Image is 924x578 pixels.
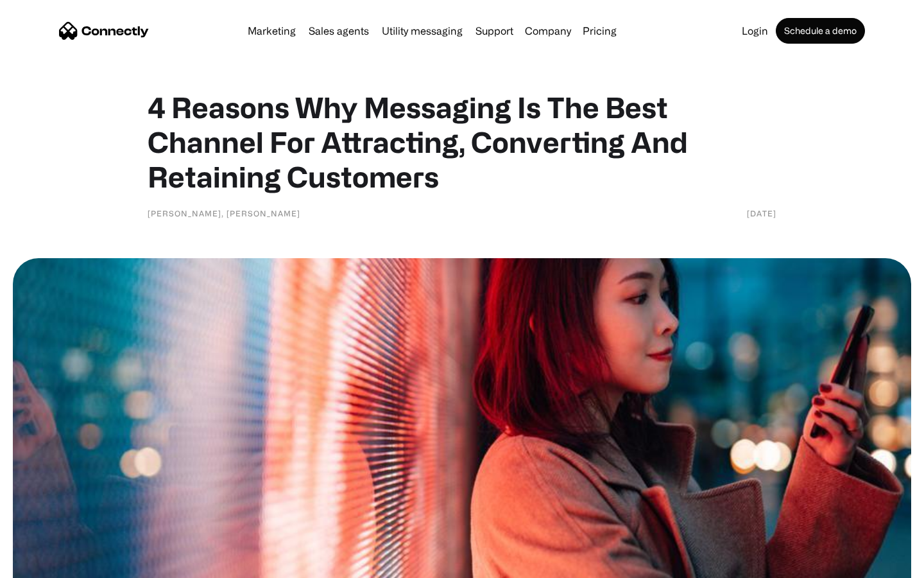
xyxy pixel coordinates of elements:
ul: Language list [26,556,77,574]
a: home [59,21,149,40]
a: Login [737,26,773,36]
div: [PERSON_NAME], [PERSON_NAME] [148,207,300,220]
h1: 4 Reasons Why Messaging Is The Best Channel For Attracting, Converting And Retaining Customers [148,90,776,194]
div: Company [521,22,575,40]
a: Utility messaging [377,26,468,36]
a: Support [470,26,518,36]
a: Schedule a demo [776,18,865,44]
a: Sales agents [304,26,374,36]
div: [DATE] [747,207,776,220]
aside: Language selected: English [13,556,77,574]
a: Pricing [577,26,622,36]
div: Company [525,22,571,40]
a: Marketing [243,26,301,36]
